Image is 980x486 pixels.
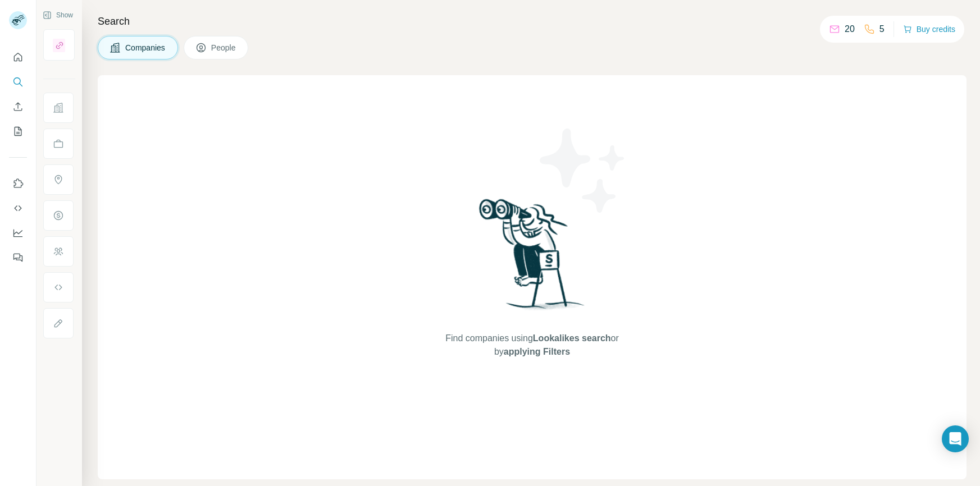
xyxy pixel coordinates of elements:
[532,120,633,221] img: Surfe Illustration - Stars
[9,97,27,117] button: Enrich CSV
[9,47,27,67] button: Quick start
[504,347,570,356] span: applying Filters
[9,173,27,194] button: Use Surfe on LinkedIn
[9,198,27,218] button: Use Surfe API
[533,333,611,343] span: Lookalikes search
[9,247,27,268] button: Feedback
[845,22,855,36] p: 20
[474,196,591,321] img: Surfe Illustration - Woman searching with binoculars
[9,223,27,243] button: Dashboard
[903,21,955,37] button: Buy credits
[9,72,27,92] button: Search
[879,22,885,36] p: 5
[98,13,967,29] h4: Search
[211,42,237,53] span: People
[942,425,969,452] div: Open Intercom Messenger
[125,42,166,53] span: Companies
[35,7,81,24] button: Show
[442,332,622,359] span: Find companies using or by
[9,121,27,141] button: My lists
